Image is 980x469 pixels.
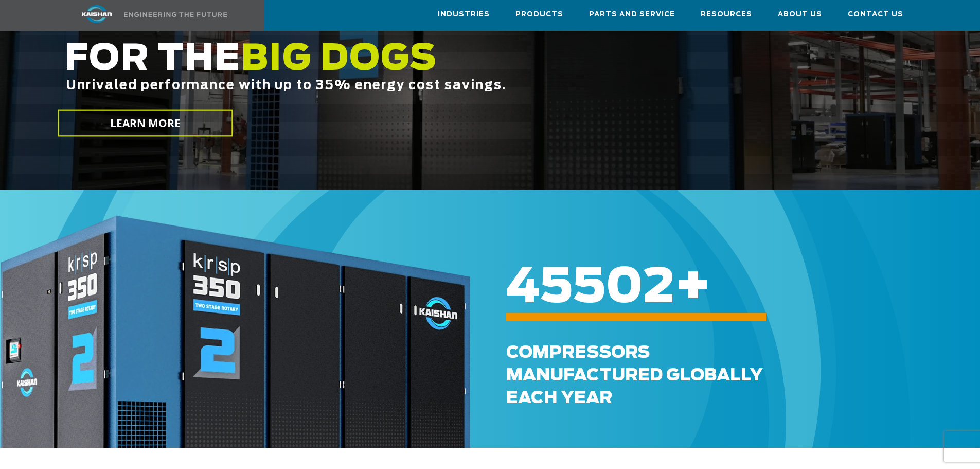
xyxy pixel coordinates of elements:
[438,9,490,21] span: Industries
[589,9,675,21] span: Parts and Service
[58,110,233,137] a: LEARN MORE
[701,1,752,28] a: Resources
[110,116,181,131] span: LEARN MORE
[58,5,135,23] img: kaishan logo
[241,42,437,77] span: BIG DOGS
[515,1,563,28] a: Products
[66,79,506,92] span: Unrivaled performance with up to 35% energy cost savings.
[848,9,903,21] span: Contact Us
[506,281,940,294] h6: +
[589,1,675,28] a: Parts and Service
[778,9,822,21] span: About Us
[506,264,675,311] span: 45502
[64,1,772,125] h2: AIR COMPRESSORS FOR THE
[848,1,903,28] a: Contact Us
[438,1,490,28] a: Industries
[701,9,752,21] span: Resources
[506,341,976,409] div: Compressors Manufactured GLOBALLY each Year
[778,1,822,28] a: About Us
[124,12,227,17] img: Engineering the future
[515,9,563,21] span: Products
